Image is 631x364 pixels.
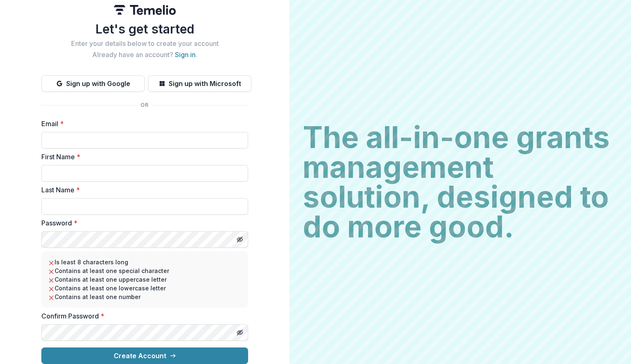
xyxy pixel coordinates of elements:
h2: Already have an account? . [41,51,248,59]
li: Is least 8 characters long [48,258,241,266]
a: Sign in [175,50,196,59]
label: Email [41,119,243,129]
li: Contains at least one lowercase letter [48,284,241,292]
button: Create Account [41,347,248,364]
label: Confirm Password [41,311,243,321]
li: Contains at least one special character [48,266,241,275]
h2: Enter your details below to create your account [41,40,248,48]
button: Toggle password visibility [233,326,246,339]
button: Sign up with Google [41,75,145,92]
img: Temelio [114,5,176,15]
label: First Name [41,152,243,162]
label: Last Name [41,185,243,195]
button: Sign up with Microsoft [148,75,251,92]
label: Password [41,218,243,228]
li: Contains at least one number [48,292,241,301]
h1: Let's get started [41,22,248,36]
button: Toggle password visibility [233,233,246,246]
li: Contains at least one uppercase letter [48,275,241,284]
